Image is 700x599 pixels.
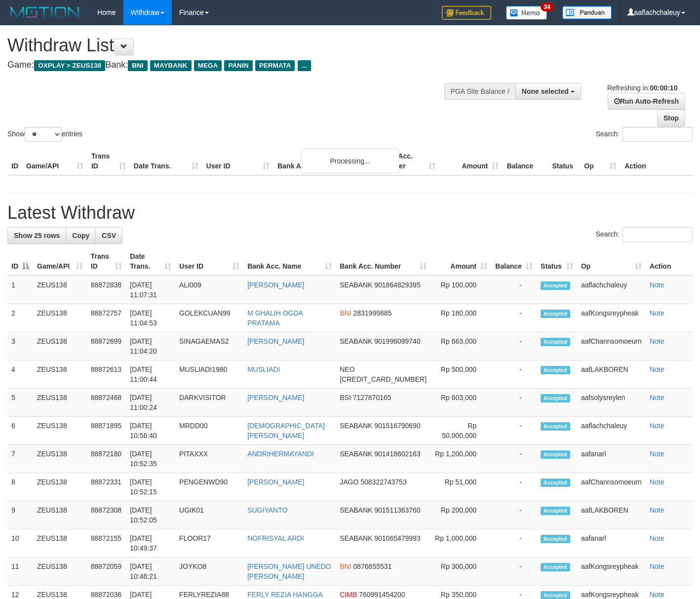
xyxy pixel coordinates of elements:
[175,389,243,417] td: DARKVISITOR
[491,276,537,304] td: -
[87,445,126,473] td: 88872180
[650,281,664,289] a: Note
[301,149,399,173] div: Processing...
[175,445,243,473] td: PITAXXX
[87,276,126,304] td: 88872838
[577,417,646,445] td: aaflachchaleuy
[7,417,33,445] td: 6
[126,501,175,529] td: [DATE] 10:52:05
[442,6,491,20] img: Feedback.jpg
[87,389,126,417] td: 88872468
[33,389,87,417] td: ZEUS138
[650,337,664,345] a: Note
[247,422,325,439] a: [DEMOGRAPHIC_DATA][PERSON_NAME]
[650,478,664,486] a: Note
[607,84,677,92] span: Refreshing in:
[175,473,243,501] td: PENGENWD90
[577,501,646,529] td: aafLAKBOREN
[247,394,304,401] a: [PERSON_NAME]
[491,304,537,332] td: -
[7,147,22,175] th: ID
[374,337,420,345] span: Copy 901996099740 to clipboard
[7,276,33,304] td: 1
[175,332,243,360] td: SINAGAEMAS2
[150,60,192,71] span: MAYBANK
[34,60,105,71] span: OXPLAY > ZEUS138
[126,529,175,558] td: [DATE] 10:49:37
[247,450,314,458] a: ANDRIHERMAYANDI
[340,534,372,542] span: SEABANK
[25,127,62,142] select: Showentries
[376,147,439,175] th: Bank Acc. Number
[374,450,420,458] span: Copy 901418602163 to clipboard
[7,247,33,276] th: ID: activate to sort column descending
[577,389,646,417] td: aafsolysreylen
[541,422,570,431] span: Accepted
[175,304,243,332] td: GOLEKCUAN99
[130,147,202,175] th: Date Trans.
[491,417,537,445] td: -
[7,203,693,223] h1: Latest Withdraw
[650,394,664,401] a: Note
[14,232,60,240] span: Show 25 rows
[7,445,33,473] td: 7
[126,276,175,304] td: [DATE] 11:07:31
[491,529,537,558] td: -
[175,529,243,558] td: FLOOR17
[175,417,243,445] td: MRDD00
[430,389,491,417] td: Rp 603,000
[175,247,243,276] th: User ID: activate to sort column ascending
[650,591,664,599] a: Note
[126,473,175,501] td: [DATE] 10:52:15
[255,60,295,71] span: PERMATA
[247,534,304,542] a: NOFRISYAL ARDI
[650,422,664,430] a: Note
[577,529,646,558] td: aafanarl
[577,276,646,304] td: aaflachchaleuy
[537,247,577,276] th: Status: activate to sort column ascending
[7,332,33,360] td: 3
[340,562,351,570] span: BNI
[340,506,372,514] span: SEABANK
[650,562,664,570] a: Note
[506,6,547,20] img: Button%20Memo.svg
[7,529,33,558] td: 10
[491,247,537,276] th: Balance: activate to sort column ascending
[87,501,126,529] td: 88872308
[126,389,175,417] td: [DATE] 11:00:24
[657,110,685,126] a: Stop
[224,60,252,71] span: PANIN
[541,281,570,290] span: Accepted
[175,276,243,304] td: ALI009
[87,147,130,175] th: Trans ID
[102,232,116,240] span: CSV
[430,417,491,445] td: Rp 50,000,000
[646,247,693,276] th: Action
[126,332,175,360] td: [DATE] 11:04:20
[33,558,87,586] td: ZEUS138
[596,227,693,242] label: Search:
[444,83,515,100] div: PGA Site Balance /
[126,304,175,332] td: [DATE] 11:04:53
[95,227,122,244] a: CSV
[430,360,491,389] td: Rp 500,000
[580,147,621,175] th: Op
[577,332,646,360] td: aafChannsomoeurn
[87,558,126,586] td: 88872059
[7,473,33,501] td: 8
[541,310,570,318] span: Accepted
[87,529,126,558] td: 88872155
[33,332,87,360] td: ZEUS138
[430,473,491,501] td: Rp 51,000
[175,558,243,586] td: JOYKO8
[353,562,391,570] span: Copy 0876655531 to clipboard
[430,304,491,332] td: Rp 180,000
[650,506,664,514] a: Note
[541,366,570,374] span: Accepted
[491,332,537,360] td: -
[439,147,503,175] th: Amount
[340,450,372,458] span: SEABANK
[7,304,33,332] td: 2
[66,227,96,244] a: Copy
[128,60,147,71] span: BNI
